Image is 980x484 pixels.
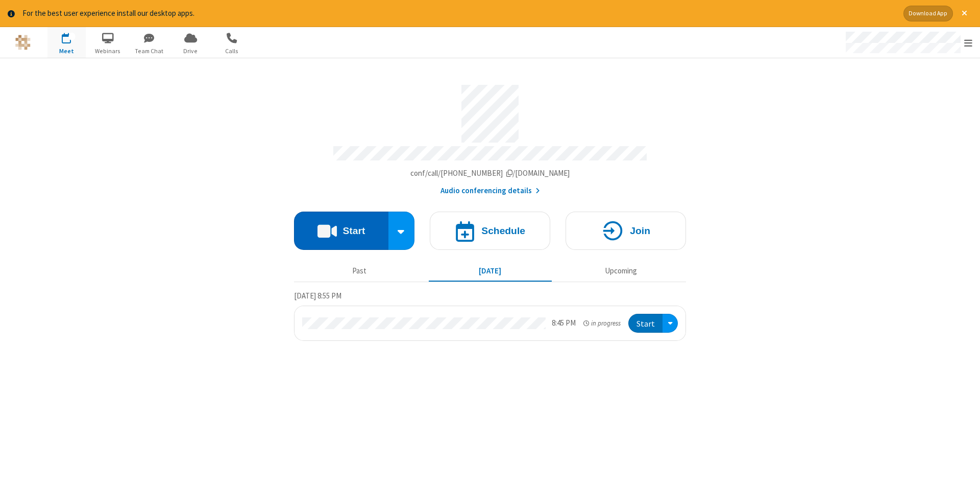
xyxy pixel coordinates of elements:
[552,317,576,329] div: 8:45 PM
[213,47,251,56] span: Calls
[630,226,650,236] h4: Join
[440,185,540,197] button: Audio conferencing details
[566,212,686,250] button: Join
[171,47,210,56] span: Drive
[69,33,76,40] div: 1
[410,168,570,179] button: Copy my meeting room linkCopy my meeting room link
[294,291,341,301] span: [DATE] 8:55 PM
[15,35,31,50] img: QA Selenium DO NOT DELETE OR CHANGE
[342,226,365,236] h4: Start
[481,226,525,236] h4: Schedule
[298,262,421,281] button: Past
[957,6,972,21] button: Close alert
[903,6,953,21] button: Download App
[429,262,552,281] button: [DATE]
[410,168,570,178] span: Copy my meeting room link
[663,314,678,333] div: Open menu
[294,77,686,196] section: Account details
[89,47,127,56] span: Webinars
[294,212,388,250] button: Start
[559,262,682,281] button: Upcoming
[388,212,415,250] div: Start conference options
[430,212,550,250] button: Schedule
[583,318,621,328] em: in progress
[836,27,980,58] div: Open menu
[130,47,168,56] span: Team Chat
[628,314,663,333] button: Start
[47,47,86,56] span: Meet
[294,290,686,341] section: Today's Meetings
[4,27,42,58] button: Logo
[22,8,896,19] div: For the best user experience install our desktop apps.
